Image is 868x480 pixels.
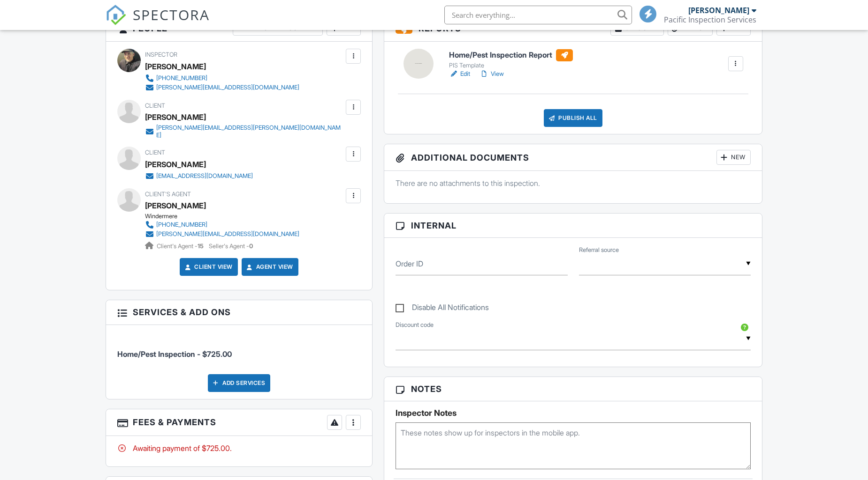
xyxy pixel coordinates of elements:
[449,69,470,79] a: Edit
[449,49,573,70] a: Home/Pest Inspection Report PIS Template
[384,214,762,238] h3: Internal
[145,220,299,229] a: [PHONE_NUMBER]
[145,102,165,109] span: Client
[156,221,207,229] div: [PHONE_NUMBER]
[449,49,573,61] h6: Home/Pest Inspection Report
[384,144,762,171] h3: Additional Documents
[480,69,504,79] a: View
[145,191,191,198] span: Client's Agent
[396,303,489,315] label: Disable All Notifications
[664,15,756,24] div: Pacific Inspection Services
[106,409,372,436] h3: Fees & Payments
[157,243,205,250] span: Client's Agent -
[208,374,270,392] div: Add Services
[716,150,751,165] div: New
[183,262,233,272] a: Client View
[579,246,619,254] label: Referral source
[396,408,751,418] h5: Inspector Notes
[384,377,762,401] h3: Notes
[156,172,253,180] div: [EMAIL_ADDRESS][DOMAIN_NAME]
[396,321,434,329] label: Discount code
[117,332,361,367] li: Service: Home/Pest Inspection
[145,51,177,58] span: Inspector
[145,199,206,213] a: [PERSON_NAME]
[145,59,206,74] div: [PERSON_NAME]
[245,262,293,272] a: Agent View
[133,5,210,24] span: SPECTORA
[106,13,210,32] a: SPECTORA
[145,110,206,124] div: [PERSON_NAME]
[117,349,232,359] span: Home/Pest Inspection - $725.00
[444,6,632,24] input: Search everything...
[544,109,602,127] div: Publish All
[145,83,299,92] a: [PERSON_NAME][EMAIL_ADDRESS][DOMAIN_NAME]
[106,300,372,325] h3: Services & Add ons
[145,74,299,83] a: [PHONE_NUMBER]
[145,213,307,220] div: Windermere
[117,443,361,453] div: Awaiting payment of $725.00.
[145,229,299,239] a: [PERSON_NAME][EMAIL_ADDRESS][DOMAIN_NAME]
[145,149,165,156] span: Client
[198,243,204,250] strong: 15
[156,124,343,139] div: [PERSON_NAME][EMAIL_ADDRESS][PERSON_NAME][DOMAIN_NAME]
[145,157,206,171] div: [PERSON_NAME]
[249,243,253,250] strong: 0
[396,258,423,269] label: Order ID
[449,62,573,69] div: PIS Template
[145,124,343,139] a: [PERSON_NAME][EMAIL_ADDRESS][PERSON_NAME][DOMAIN_NAME]
[106,5,126,25] img: The Best Home Inspection Software - Spectora
[156,230,299,238] div: [PERSON_NAME][EMAIL_ADDRESS][DOMAIN_NAME]
[156,74,207,82] div: [PHONE_NUMBER]
[145,171,253,181] a: [EMAIL_ADDRESS][DOMAIN_NAME]
[688,6,749,15] div: [PERSON_NAME]
[396,178,751,188] p: There are no attachments to this inspection.
[156,84,299,91] div: [PERSON_NAME][EMAIL_ADDRESS][DOMAIN_NAME]
[209,243,253,250] span: Seller's Agent -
